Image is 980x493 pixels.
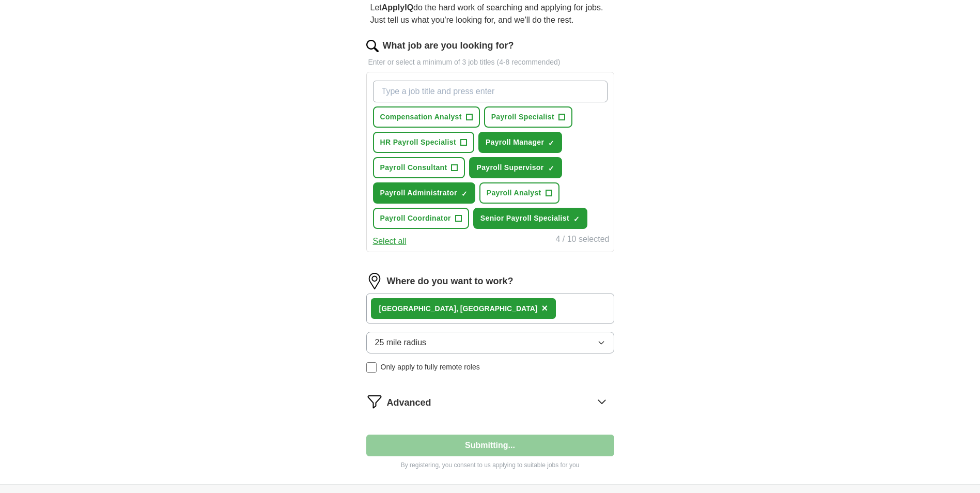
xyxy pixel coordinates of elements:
button: Senior Payroll Specialist✓ [473,208,587,229]
button: Payroll Coordinator [373,208,469,229]
button: Payroll Analyst [479,182,559,204]
button: × [541,301,548,316]
button: Payroll Specialist [484,106,572,128]
div: 4 / 10 selected [555,233,609,248]
span: Advanced [387,396,431,410]
button: Select all [373,235,407,248]
span: Payroll Coordinator [380,213,451,224]
span: 25 mile radius [375,336,427,349]
button: Compensation Analyst [373,106,480,128]
img: search.png [366,40,379,52]
span: ✓ [573,215,580,223]
span: Payroll Manager [486,137,544,148]
strong: ApplyIQ [382,3,413,12]
input: Type a job title and press enter [373,81,608,102]
span: Senior Payroll Specialist [480,213,569,224]
p: By registering, you consent to us applying to suitable jobs for you [366,460,614,470]
span: Payroll Consultant [380,162,447,173]
p: Enter or select a minimum of 3 job titles (4-8 recommended) [366,57,614,68]
label: What job are you looking for? [383,39,514,53]
span: Payroll Supervisor [476,162,543,173]
span: HR Payroll Specialist [380,137,456,148]
span: Only apply to fully remote roles [381,362,480,373]
button: Payroll Administrator✓ [373,182,475,204]
span: ✓ [548,164,554,173]
button: Submitting... [366,435,614,456]
label: Where do you want to work? [387,274,514,288]
span: Payroll Specialist [491,112,554,122]
span: Payroll Analyst [487,188,541,198]
button: Payroll Manager✓ [478,132,562,153]
span: ✓ [461,190,468,198]
button: HR Payroll Specialist [373,132,474,153]
img: location.png [366,273,383,289]
button: Payroll Supervisor✓ [469,157,562,178]
button: 25 mile radius [366,332,614,353]
img: filter [366,393,383,410]
input: Only apply to fully remote roles [366,362,377,373]
strong: [GEOGRAPHIC_DATA] [379,304,457,313]
span: ✓ [548,139,554,147]
span: Compensation Analyst [380,112,462,122]
button: Payroll Consultant [373,157,465,178]
div: , [GEOGRAPHIC_DATA] [379,303,538,314]
span: Payroll Administrator [380,188,457,198]
span: × [541,302,548,314]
